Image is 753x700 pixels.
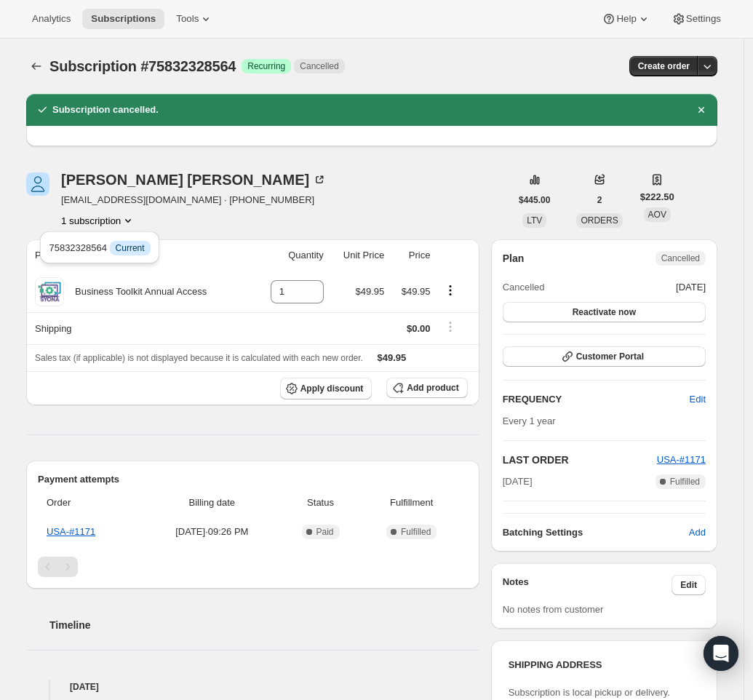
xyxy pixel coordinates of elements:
[503,251,525,266] h2: Plan
[49,58,236,74] span: Subscription #75832328564
[509,687,670,698] span: Subscription is local pickup or delivery.
[503,453,657,467] h2: LAST ORDER
[26,239,252,271] th: Product
[690,392,706,407] span: Edit
[680,579,697,591] span: Edit
[38,557,468,577] nav: Pagination
[638,60,690,72] span: Create order
[386,378,467,398] button: Add product
[147,496,276,510] span: Billing date
[26,680,479,694] h4: [DATE]
[378,352,407,363] span: $49.95
[82,9,164,29] button: Subscriptions
[503,346,706,367] button: Customer Portal
[64,285,207,299] div: Business Toolkit Annual Access
[35,277,64,306] img: product img
[503,392,690,407] h2: FREQUENCY
[519,194,550,206] span: $445.00
[328,239,389,271] th: Unit Price
[300,383,364,394] span: Apply discount
[573,306,636,318] span: Reactivate now
[300,60,338,72] span: Cancelled
[364,496,459,510] span: Fulfillment
[691,100,712,120] button: Dismiss notification
[176,13,199,25] span: Tools
[593,9,659,29] button: Help
[616,13,636,25] span: Help
[285,496,355,510] span: Status
[503,415,556,426] span: Every 1 year
[663,9,730,29] button: Settings
[116,242,145,254] span: Current
[38,472,468,487] h2: Payment attempts
[280,378,372,399] button: Apply discount
[503,302,706,322] button: Reactivate now
[672,575,706,595] button: Edit
[689,525,706,540] span: Add
[49,242,150,253] span: 75832328564
[252,239,328,271] th: Quantity
[503,474,533,489] span: [DATE]
[681,388,714,411] button: Edit
[670,476,700,488] span: Fulfilled
[676,280,706,295] span: [DATE]
[657,453,706,467] button: USA-#1171
[401,526,431,538] span: Fulfilled
[503,525,689,540] h6: Batching Settings
[657,454,706,465] a: USA-#1171
[32,13,71,25] span: Analytics
[52,103,159,117] h2: Subscription cancelled.
[247,60,285,72] span: Recurring
[661,252,700,264] span: Cancelled
[61,172,327,187] div: [PERSON_NAME] [PERSON_NAME]
[91,13,156,25] span: Subscriptions
[439,282,462,298] button: Product actions
[503,280,545,295] span: Cancelled
[167,9,222,29] button: Tools
[589,190,611,210] button: 2
[402,286,431,297] span: $49.95
[407,323,431,334] span: $0.00
[26,172,49,196] span: Sommer Tucker
[704,636,738,671] div: Open Intercom Messenger
[503,575,672,595] h3: Notes
[23,9,79,29] button: Analytics
[35,353,363,363] span: Sales tax (if applicable) is not displayed because it is calculated with each new order.
[686,13,721,25] span: Settings
[576,351,644,362] span: Customer Portal
[597,194,602,206] span: 2
[38,487,143,519] th: Order
[61,193,327,207] span: [EMAIL_ADDRESS][DOMAIN_NAME] · [PHONE_NUMBER]
[407,382,458,394] span: Add product
[509,658,700,672] h3: SHIPPING ADDRESS
[47,526,95,537] a: USA-#1171
[439,319,462,335] button: Shipping actions
[26,56,47,76] button: Subscriptions
[510,190,559,210] button: $445.00
[147,525,276,539] span: [DATE] · 09:26 PM
[389,239,434,271] th: Price
[61,213,135,228] button: Product actions
[648,210,666,220] span: AOV
[581,215,618,226] span: ORDERS
[316,526,334,538] span: Paid
[355,286,384,297] span: $49.95
[44,236,154,259] button: 75832328564 InfoCurrent
[680,521,714,544] button: Add
[49,618,479,632] h2: Timeline
[629,56,698,76] button: Create order
[503,604,604,615] span: No notes from customer
[640,190,674,204] span: $222.50
[527,215,542,226] span: LTV
[26,312,252,344] th: Shipping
